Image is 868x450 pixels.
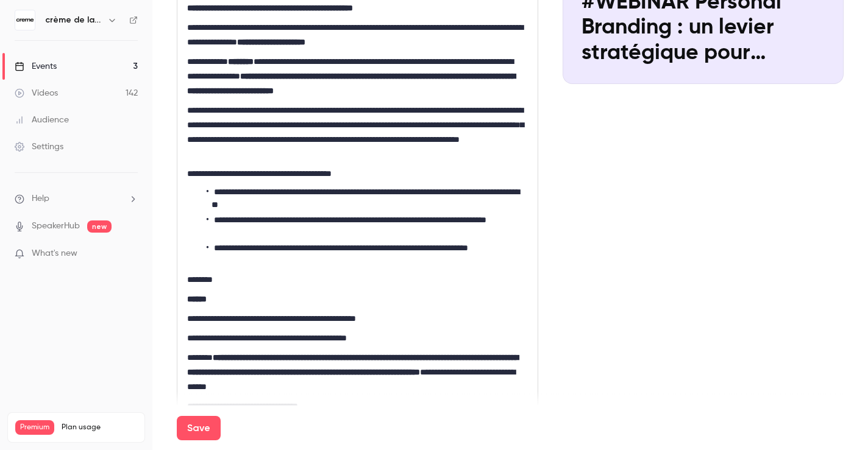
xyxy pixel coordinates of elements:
[62,423,137,432] span: Plan usage
[45,14,102,26] h6: crème de la crème
[15,87,58,99] div: Videos
[15,420,54,435] span: Premium
[32,192,49,205] span: Help
[87,220,112,233] span: new
[15,192,138,205] li: help-dropdown-opener
[177,416,221,440] button: Save
[32,247,77,260] span: What's new
[15,141,63,153] div: Settings
[15,114,69,126] div: Audience
[32,220,80,233] a: SpeakerHub
[15,60,57,72] div: Events
[15,10,35,30] img: crème de la crème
